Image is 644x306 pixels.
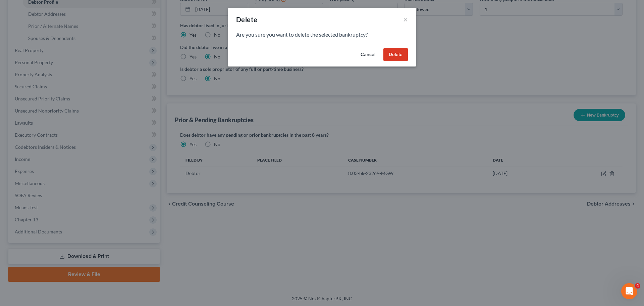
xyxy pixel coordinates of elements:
[383,48,408,61] button: Delete
[236,31,408,39] p: Are you sure you want to delete the selected bankruptcy?
[236,15,257,24] div: Delete
[403,15,408,24] button: ×
[355,48,381,61] button: Cancel
[621,283,637,299] iframe: Intercom live chat
[635,283,640,289] span: 4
